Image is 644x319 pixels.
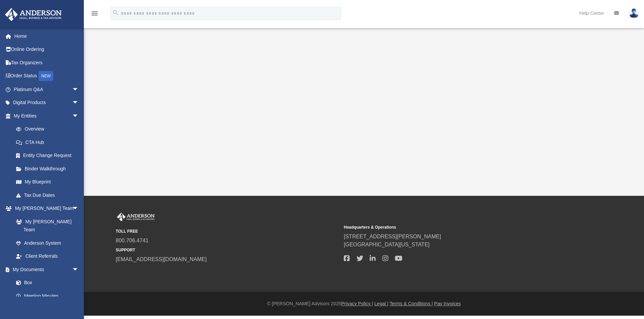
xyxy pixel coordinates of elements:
[5,29,89,43] a: Home
[39,71,53,81] div: NEW
[5,109,89,123] a: My Entitiesarrow_drop_down
[5,202,86,215] a: My [PERSON_NAME] Teamarrow_drop_down
[112,9,119,16] i: search
[9,123,89,136] a: Overview
[84,300,644,307] div: © [PERSON_NAME] Advisors 2025
[91,13,99,17] a: menu
[374,301,388,306] a: Legal |
[390,301,433,306] a: Terms & Conditions |
[116,213,156,221] img: Anderson Advisors Platinum Portal
[72,263,86,276] span: arrow_drop_down
[9,276,82,290] a: Box
[9,188,89,202] a: Tax Due Dates
[9,215,82,236] a: My [PERSON_NAME] Team
[72,109,86,123] span: arrow_drop_down
[344,224,567,230] small: Headquarters & Operations
[5,69,89,83] a: Order StatusNEW
[5,263,86,276] a: My Documentsarrow_drop_down
[5,96,89,109] a: Digital Productsarrow_drop_down
[5,56,89,69] a: Tax Organizers
[72,83,86,96] span: arrow_drop_down
[9,289,86,303] a: Meeting Minutes
[9,162,89,175] a: Binder Walkthrough
[3,8,64,21] img: Anderson Advisors Platinum Portal
[9,250,86,263] a: Client Referrals
[116,238,149,243] a: 800.706.4741
[116,256,207,262] a: [EMAIL_ADDRESS][DOMAIN_NAME]
[91,9,99,17] i: menu
[9,149,89,162] a: Entity Change Request
[341,301,373,306] a: Privacy Policy |
[344,242,430,247] a: [GEOGRAPHIC_DATA][US_STATE]
[116,228,339,234] small: TOLL FREE
[434,301,461,306] a: Pay Invoices
[72,96,86,110] span: arrow_drop_down
[5,43,89,56] a: Online Ordering
[9,175,86,189] a: My Blueprint
[9,236,86,250] a: Anderson System
[72,202,86,216] span: arrow_drop_down
[629,8,639,18] img: User Pic
[5,83,89,96] a: Platinum Q&Aarrow_drop_down
[116,247,339,253] small: SUPPORT
[9,136,89,149] a: CTA Hub
[344,234,441,239] a: [STREET_ADDRESS][PERSON_NAME]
